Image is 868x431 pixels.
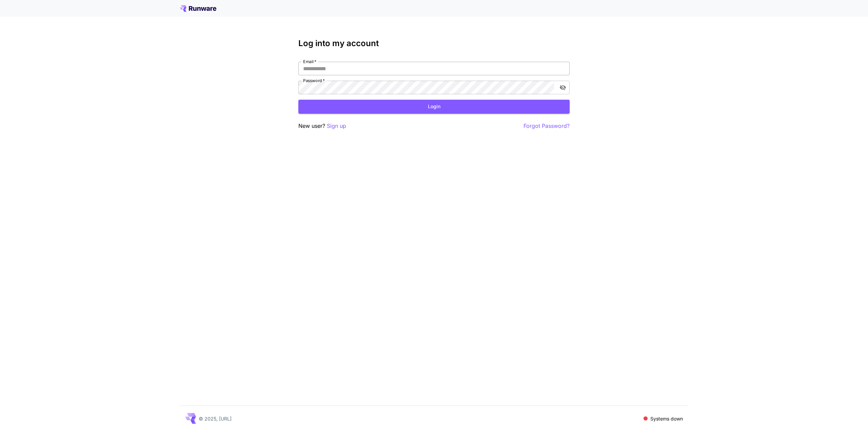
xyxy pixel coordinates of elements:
h3: Log into my account [298,39,570,48]
p: Systems down [650,415,683,422]
button: Login [298,100,570,114]
label: Email [303,59,316,64]
button: Forgot Password? [524,122,570,130]
p: New user? [298,122,346,130]
label: Password [303,78,325,83]
button: Sign up [327,122,346,130]
button: toggle password visibility [557,81,569,94]
p: © 2025, [URL] [199,415,232,422]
